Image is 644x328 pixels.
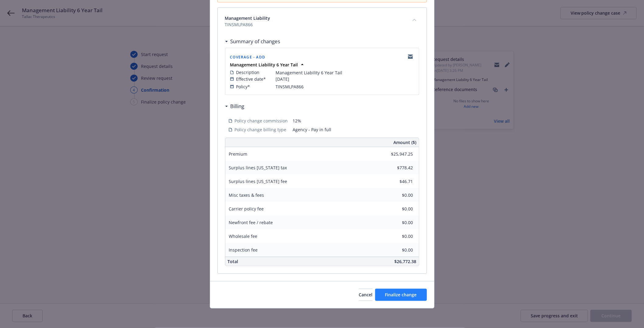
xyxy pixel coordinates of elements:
[235,126,287,133] span: Policy change billing type
[225,21,405,28] span: TINSMLPA866
[229,233,258,239] span: Wholesale fee
[236,69,260,76] span: Description
[231,37,280,45] h3: Summary of changes
[230,55,266,60] span: Coverage - Add
[359,289,373,301] button: Cancel
[235,118,288,124] span: Policy change commission
[229,192,264,198] span: Misc taxes & fees
[377,204,417,213] input: 0.00
[293,126,416,133] span: Agency - Pay in full
[229,165,287,171] span: Surplus lines [US_STATE] tax
[293,118,416,124] span: 12%
[377,232,417,241] input: 0.00
[228,259,238,264] span: Total
[377,191,417,200] input: 0.00
[394,139,417,146] span: Amount ($)
[385,292,417,298] span: Finalize change
[225,37,280,45] div: Summary of changes
[229,206,264,212] span: Carrier policy fee
[231,102,245,110] h3: Billing
[276,69,343,76] span: Management Liability 6 Year Tail
[236,83,250,90] span: Policy*
[276,83,304,90] span: TINSMLPA866
[377,150,417,159] input: 0.00
[229,151,248,157] span: Premium
[359,292,373,298] span: Cancel
[377,163,417,172] input: 0.00
[377,245,417,255] input: 0.00
[229,220,273,225] span: Newfront fee / rebate
[395,259,417,264] span: $26,772.38
[377,177,417,186] input: 0.00
[230,62,298,68] strong: Management Liability 6 Year Tail
[377,218,417,227] input: 0.00
[229,247,258,253] span: Inspection fee
[218,8,427,35] div: Management LiabilityTINSMLPA866collapse content
[276,76,290,82] span: [DATE]
[225,102,245,110] div: Billing
[236,76,266,82] span: Effective date*
[407,53,414,60] a: copyLogging
[375,289,427,301] button: Finalize change
[410,15,419,25] button: collapse content
[229,178,287,184] span: Surplus lines [US_STATE] fee
[225,15,405,21] span: Management Liability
